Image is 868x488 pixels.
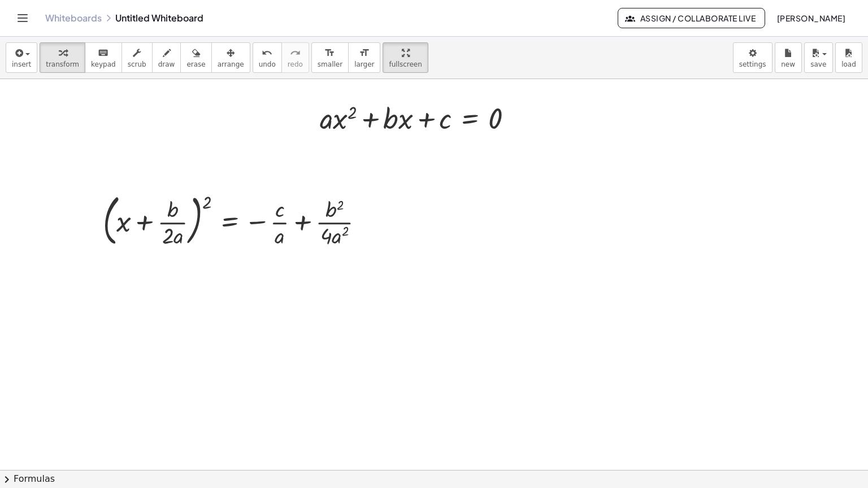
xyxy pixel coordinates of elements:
[311,42,349,73] button: format_sizesmaller
[781,60,795,68] span: new
[218,60,244,68] span: arrange
[348,42,380,73] button: format_sizelarger
[739,60,766,68] span: settings
[835,42,862,73] button: load
[180,42,211,73] button: erase
[121,42,153,73] button: scrub
[85,42,122,73] button: keyboardkeypad
[324,46,335,60] i: format_size
[290,46,301,60] i: redo
[14,9,32,27] button: Toggle navigation
[6,42,37,73] button: insert
[627,13,756,23] span: Assign / Collaborate Live
[46,60,79,68] span: transform
[281,42,309,73] button: redoredo
[354,60,374,68] span: larger
[288,60,303,68] span: redo
[128,60,146,68] span: scrub
[810,60,826,68] span: save
[253,42,282,73] button: undoundo
[618,8,765,28] button: Assign / Collaborate Live
[12,60,31,68] span: insert
[158,60,175,68] span: draw
[98,46,108,60] i: keyboard
[152,42,181,73] button: draw
[45,12,102,24] a: Whiteboards
[383,42,428,73] button: fullscreen
[186,60,205,68] span: erase
[359,46,370,60] i: format_size
[776,13,845,23] span: [PERSON_NAME]
[733,42,772,73] button: settings
[841,60,856,68] span: load
[318,60,342,68] span: smaller
[91,60,116,68] span: keypad
[767,8,854,28] button: [PERSON_NAME]
[775,42,802,73] button: new
[804,42,833,73] button: save
[389,60,422,68] span: fullscreen
[211,42,250,73] button: arrange
[259,60,276,68] span: undo
[40,42,85,73] button: transform
[262,46,272,60] i: undo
